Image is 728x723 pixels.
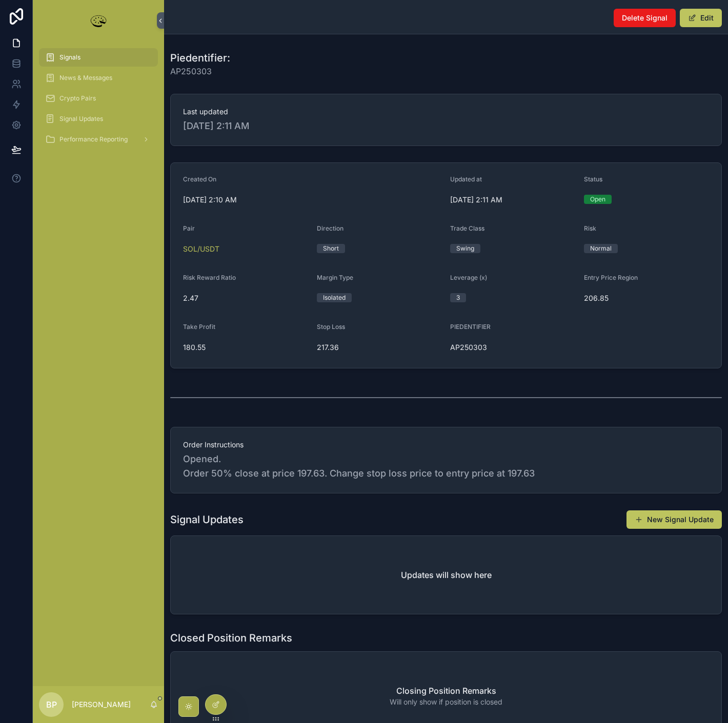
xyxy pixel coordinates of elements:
span: Updated at [450,175,482,183]
span: Leverage (x) [450,274,487,281]
span: Risk [584,224,596,232]
span: Crypto Pairs [59,94,96,102]
button: Delete Signal [614,9,676,27]
span: 180.55 [183,342,309,353]
div: Isolated [323,293,346,302]
a: Signal Updates [39,110,158,128]
button: New Signal Update [626,510,722,529]
div: Open [590,195,605,204]
span: 206.85 [584,293,710,303]
h1: Closed Position Remarks [170,631,292,645]
a: SOL/USDT [183,244,219,254]
span: PIEDENTIFIER [450,323,491,330]
a: News & Messages [39,69,158,87]
span: Opened. Order 50% close at price 197.63. Change stop loss price to entry price at 197.63 [183,452,709,481]
a: Crypto Pairs [39,89,158,108]
span: Risk Reward Ratio [183,274,236,281]
span: 217.36 [317,342,442,353]
h2: Closing Position Remarks [396,685,496,697]
button: Edit [680,9,722,27]
span: [DATE] 2:11 AM [183,119,709,133]
div: scrollable content [33,41,164,162]
span: [DATE] 2:11 AM [450,195,576,205]
img: App logo [88,12,109,29]
a: Performance Reporting [39,130,158,149]
span: AP250303 [450,342,576,353]
span: AP250303 [170,65,230,77]
div: Normal [590,244,612,253]
span: Signal Updates [59,115,103,123]
span: Take Profit [183,323,215,330]
span: Signals [59,53,80,61]
h1: Piedentifier: [170,51,230,65]
span: Last updated [183,107,709,117]
h2: Updates will show here [401,569,492,581]
h1: Signal Updates [170,512,244,527]
div: Swing [456,244,474,253]
span: Trade Class [450,224,484,232]
span: Delete Signal [622,13,668,23]
span: Stop Loss [317,323,345,330]
span: Status [584,175,602,183]
span: Created On [183,175,216,183]
span: Margin Type [317,274,353,281]
span: BP [46,698,57,711]
span: Order Instructions [183,440,709,450]
div: 3 [456,293,460,302]
p: [PERSON_NAME] [72,699,131,710]
span: Pair [183,224,195,232]
span: News & Messages [59,74,112,82]
span: Will only show if position is closed [390,697,502,707]
span: Direction [317,224,343,232]
span: Performance Reporting [59,135,128,143]
span: [DATE] 2:10 AM [183,195,442,205]
span: Entry Price Region [584,274,638,281]
span: 2.47 [183,293,309,303]
div: Short [323,244,339,253]
a: Signals [39,48,158,67]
